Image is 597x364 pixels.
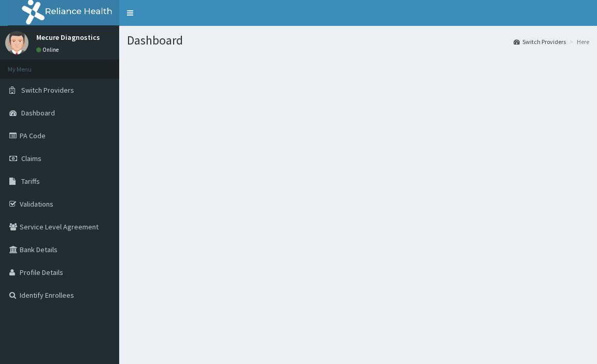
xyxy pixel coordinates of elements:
[127,34,589,47] h1: Dashboard
[21,154,41,163] span: Claims
[21,177,40,186] span: Tariffs
[36,34,100,41] p: Mecure Diagnostics
[567,37,589,46] li: Here
[21,85,74,95] span: Switch Providers
[21,108,55,118] span: Dashboard
[36,46,61,53] a: Online
[5,31,29,54] img: User Image
[514,37,566,46] a: Switch Providers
